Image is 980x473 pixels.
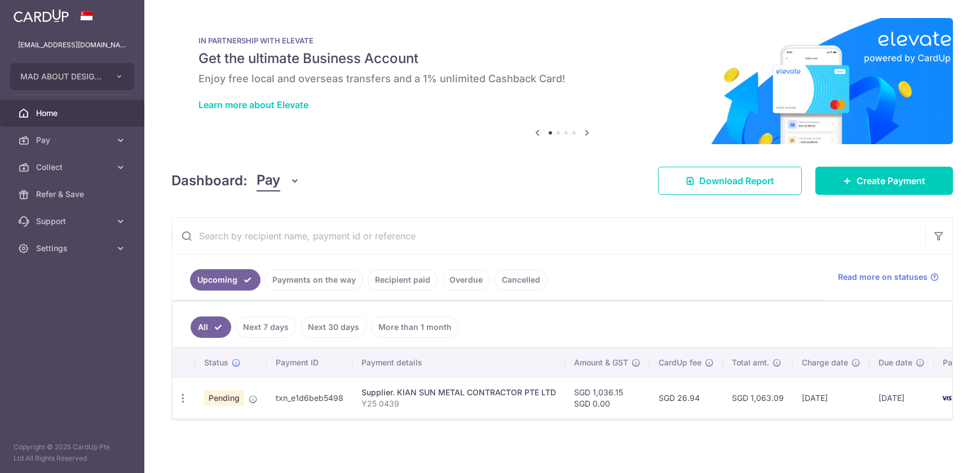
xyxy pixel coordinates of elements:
td: [DATE] [793,377,869,418]
span: Charge date [802,357,848,368]
img: CardUp [14,9,69,23]
td: SGD 1,063.09 [723,377,793,418]
span: Download Report [699,174,774,188]
span: Pay [36,135,111,146]
a: Read more on statuses [838,271,939,283]
input: Search by recipient name, payment id or reference [172,218,925,254]
a: Payments on the way [265,269,363,291]
a: Next 7 days [236,316,296,338]
h4: Dashboard: [171,171,248,191]
span: Home [36,108,111,119]
a: Next 30 days [301,316,367,338]
a: Cancelled [495,269,548,291]
div: Supplier. KIAN SUN METAL CONTRACTOR PTE LTD [361,387,556,398]
p: IN PARTNERSHIP WITH ELEVATE [198,36,926,45]
span: Support [36,216,111,227]
h5: Get the ultimate Business Account [198,50,926,68]
span: Total amt. [732,357,769,368]
a: All [191,316,231,338]
span: Collect [36,162,111,173]
span: Settings [36,243,111,254]
a: Recipient paid [368,269,438,291]
a: Overdue [442,269,490,291]
span: Read more on statuses [838,271,928,283]
span: MAD ABOUT DESIGN INTERIOR STUDIO PTE. LTD. [20,71,104,82]
span: Refer & Save [36,189,111,200]
a: Create Payment [815,167,953,195]
a: Upcoming [190,269,261,291]
img: Bank Card [937,391,960,405]
span: Pay [257,170,280,191]
button: Pay [257,170,300,191]
th: Payment details [352,348,565,377]
a: Learn more about Elevate [198,99,308,110]
span: Create Payment [857,174,925,188]
p: [EMAIL_ADDRESS][DOMAIN_NAME] [18,39,126,51]
a: More than 1 month [371,316,459,338]
span: Pending [204,390,244,406]
span: Amount & GST [574,357,628,368]
td: [DATE] [869,377,934,418]
button: MAD ABOUT DESIGN INTERIOR STUDIO PTE. LTD. [10,63,134,90]
td: SGD 1,036.15 SGD 0.00 [565,377,650,418]
span: Status [204,357,228,368]
h6: Enjoy free local and overseas transfers and a 1% unlimited Cashback Card! [198,72,926,86]
span: Due date [879,357,912,368]
td: SGD 26.94 [650,377,723,418]
td: txn_e1d6beb5498 [267,377,352,418]
a: Download Report [658,167,802,195]
span: CardUp fee [659,357,701,368]
img: Renovation banner [171,18,953,144]
th: Payment ID [267,348,352,377]
p: Y25 0439 [361,398,556,409]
